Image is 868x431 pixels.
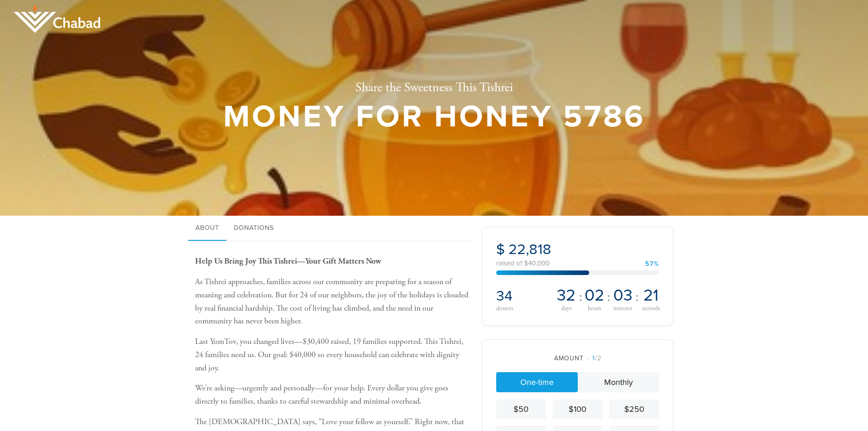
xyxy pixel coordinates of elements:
[613,403,655,415] div: $250
[496,260,659,267] div: raised of $40,000
[592,354,595,362] span: 1
[226,216,281,241] a: Donations
[195,275,468,328] p: As Tishrei approaches, families across our community are preparing for a season of meaning and ce...
[496,353,659,363] div: Amount
[609,400,659,419] a: $250
[613,306,632,312] span: minutes
[195,256,381,266] b: Help Us Bring Joy This Tishrei—Your Gift Matters Now
[195,382,468,408] p: We’re asking—urgently and personally—for your help. Every dollar you give goes directly to famili...
[496,372,578,392] a: One-time
[588,306,601,312] span: hours
[579,290,582,304] span: :
[188,216,226,241] a: About
[496,305,552,312] div: donors
[553,400,602,419] a: $100
[223,102,645,132] h1: Money for Honey 5786
[561,306,571,312] span: days
[500,403,542,415] div: $50
[607,290,611,304] span: :
[556,403,599,415] div: $100
[496,400,546,419] a: $50
[496,241,505,258] span: $
[613,287,632,304] span: 03
[635,290,639,304] span: :
[585,287,604,304] span: 02
[643,287,658,304] span: 21
[195,335,468,374] p: Last YomTov, you changed lives—$30,400 raised, 19 families supported. This Tishrei, 24 families n...
[223,80,645,96] h2: Share the Sweetness This Tishrei
[557,287,575,304] span: 32
[496,287,552,305] h2: 34
[14,5,100,33] img: logo_half.png
[642,306,660,312] span: seconds
[587,354,601,362] span: /2
[578,372,659,392] a: Monthly
[645,261,659,267] div: 57%
[508,241,551,258] span: 22,818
